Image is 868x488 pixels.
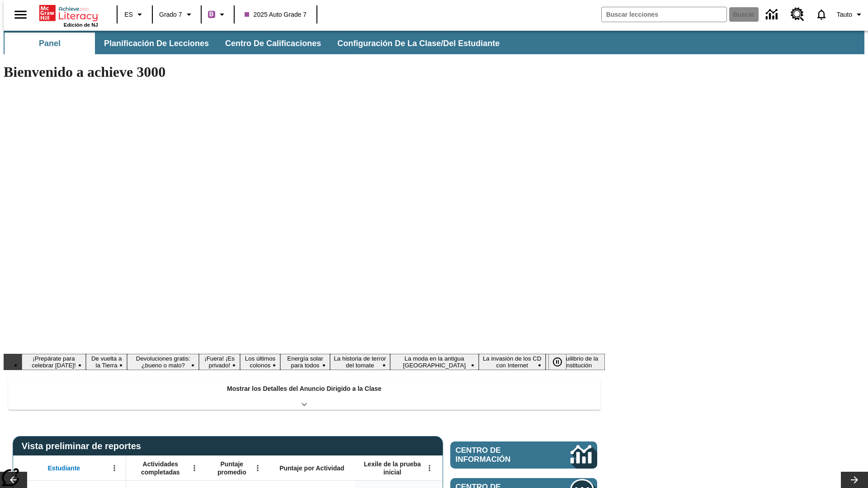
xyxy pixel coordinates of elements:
button: Diapositiva 4 ¡Fuera! ¡Es privado! [199,354,240,370]
span: Centro de calificaciones [225,38,321,49]
span: Panel [39,38,61,49]
div: Subbarra de navegación [4,31,864,54]
button: Abrir el menú lateral [7,1,34,28]
button: Panel [5,33,95,54]
button: Diapositiva 1 ¡Prepárate para celebrar Juneteenth! [22,354,86,370]
button: Boost El color de la clase es morado/púrpura. Cambiar el color de la clase. [204,6,231,23]
button: Diapositiva 8 La moda en la antigua Roma [390,354,479,370]
button: Abrir menú [423,461,436,475]
h1: Bienvenido a achieve 3000 [4,64,605,80]
span: 2025 Auto Grade 7 [245,10,307,19]
div: Pausar [548,354,576,370]
button: Diapositiva 5 Los últimos colonos [240,354,281,370]
button: Diapositiva 7 La historia de terror del tomate [330,354,390,370]
button: Diapositiva 3 Devoluciones gratis: ¿bueno o malo? [127,354,199,370]
div: Portada [39,3,98,28]
span: Puntaje por Actividad [279,464,344,472]
a: Centro de información [450,441,597,469]
span: Puntaje promedio [210,460,254,476]
button: Diapositiva 10 El equilibrio de la Constitución [546,354,605,370]
button: Grado: Grado 7, Elige un grado [156,6,198,23]
button: Pausar [548,354,566,370]
button: Abrir menú [188,461,201,475]
span: ES [124,10,133,19]
button: Abrir menú [108,461,121,475]
span: Vista preliminar de reportes [22,441,146,451]
button: Diapositiva 6 Energía solar para todos [280,354,330,370]
span: Actividades completadas [131,460,190,476]
div: Subbarra de navegación [4,33,508,54]
div: Mostrar los Detalles del Anuncio Dirigido a la Clase [8,379,600,410]
span: Centro de información [456,446,540,464]
span: Lexile de la prueba inicial [359,460,425,476]
button: Configuración de la clase/del estudiante [330,33,507,54]
button: Diapositiva 9 La invasión de los CD con Internet [479,354,546,370]
span: Tauto [837,10,852,19]
a: Centro de información [760,2,785,27]
button: Lenguaje: ES, Selecciona un idioma [120,6,149,23]
span: Configuración de la clase/del estudiante [337,38,500,49]
a: Notificaciones [810,3,833,26]
span: Grado 7 [159,10,182,19]
button: Perfil/Configuración [833,6,868,23]
span: B [209,9,214,20]
button: Centro de calificaciones [218,33,328,54]
span: Planificación de lecciones [104,38,209,49]
input: Buscar campo [602,7,726,22]
button: Carrusel de lecciones, seguir [841,472,868,488]
p: Mostrar los Detalles del Anuncio Dirigido a la Clase [227,384,382,394]
a: Centro de recursos, Se abrirá en una pestaña nueva. [785,2,810,27]
span: Estudiante [48,464,80,472]
button: Abrir menú [251,461,264,475]
span: Edición de NJ [64,22,98,28]
button: Planificación de lecciones [97,33,216,54]
a: Portada [39,4,98,22]
button: Diapositiva 2 De vuelta a la Tierra [86,354,127,370]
